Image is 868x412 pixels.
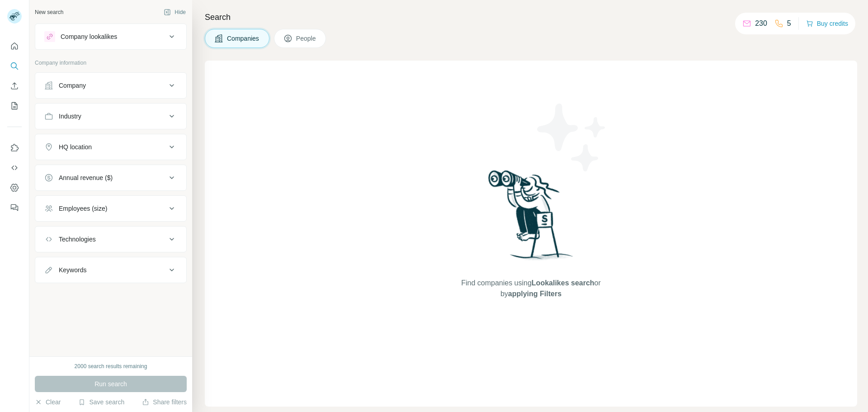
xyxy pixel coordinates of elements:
[458,278,603,299] span: Find companies using or by
[59,112,81,121] div: Industry
[7,199,22,216] button: Feedback
[787,18,791,29] p: 5
[78,398,124,407] button: Save search
[35,8,63,16] div: New search
[7,140,22,156] button: Use Surfe on LinkedIn
[59,142,92,152] div: HQ location
[7,38,22,54] button: Quick start
[35,198,186,219] button: Employees (size)
[35,167,186,189] button: Annual revenue ($)
[7,78,22,94] button: Enrich CSV
[755,18,767,29] p: 230
[59,204,107,213] div: Employees (size)
[205,11,857,24] h4: Search
[59,173,113,182] div: Annual revenue ($)
[35,26,186,47] button: Company lookalikes
[227,34,260,43] span: Companies
[484,168,578,269] img: Surfe Illustration - Woman searching with binoculars
[35,136,186,158] button: HQ location
[59,235,96,244] div: Technologies
[59,265,86,275] div: Keywords
[35,259,186,281] button: Keywords
[35,59,187,67] p: Company information
[7,98,22,114] button: My lists
[296,34,317,43] span: People
[532,279,594,287] span: Lookalikes search
[157,5,192,19] button: Hide
[142,398,187,407] button: Share filters
[75,362,147,370] div: 2000 search results remaining
[7,58,22,74] button: Search
[508,290,561,298] span: applying Filters
[531,97,613,178] img: Surfe Illustration - Stars
[7,160,22,176] button: Use Surfe API
[35,75,186,96] button: Company
[35,398,61,407] button: Clear
[59,81,86,90] div: Company
[61,32,117,41] div: Company lookalikes
[35,105,186,127] button: Industry
[35,228,186,250] button: Technologies
[7,180,22,196] button: Dashboard
[806,17,848,30] button: Buy credits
